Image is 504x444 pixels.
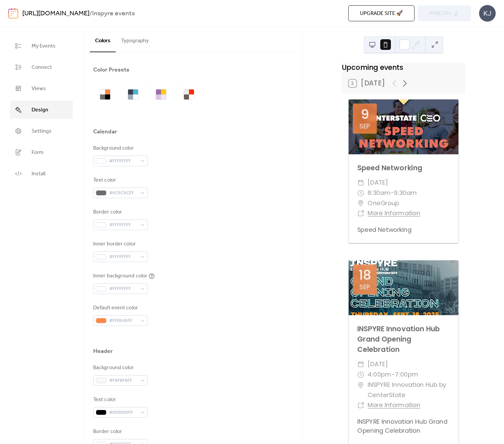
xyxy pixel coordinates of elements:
[358,269,371,282] div: 18
[109,157,137,165] span: #FFFFFFFF
[391,370,395,380] span: -
[342,63,465,73] div: Upcoming events
[89,7,92,20] b: /
[368,188,391,198] span: 8:30am
[10,165,73,183] a: Install
[357,188,364,198] div: ​
[32,85,46,93] span: Views
[357,198,364,209] div: ​
[93,396,146,404] div: Text color
[10,79,73,97] a: Views
[32,106,48,114] span: Design
[479,5,496,22] div: KJ
[357,178,364,188] div: ​
[90,27,116,52] button: Colors
[93,364,146,372] div: Background color
[361,108,369,121] div: 9
[368,401,420,409] a: More Information
[368,359,388,370] span: [DATE]
[32,170,45,178] span: Install
[10,58,73,76] a: Connect
[109,377,137,385] span: #F8F8F8FF
[93,240,146,248] div: Inner border color
[368,198,399,209] span: OneGroup
[93,272,147,280] div: Inner background color
[357,400,364,411] div: ​
[357,380,364,390] div: ​
[32,127,52,135] span: Settings
[368,178,388,188] span: [DATE]
[93,128,117,136] div: Calendar
[93,304,146,312] div: Default event color
[357,324,439,355] a: INSPYRE Innovation Hub Grand Opening Celebration
[93,66,129,74] div: Color Presets
[10,122,73,140] a: Settings
[93,144,146,152] div: Background color
[359,123,370,129] div: Sep
[391,188,394,198] span: -
[32,42,56,50] span: My Events
[368,380,450,400] span: INSPYRE Innovation Hub by CenterState
[357,163,422,173] a: Speed Networking
[368,370,392,380] span: 4:00pm
[357,209,364,219] div: ​
[116,27,154,52] button: Typography
[109,221,137,229] span: #FFFFFFFF
[93,347,113,355] div: Header
[348,417,458,436] div: INSPYRE Innovation Hub Grand Opening Celebration
[109,285,137,293] span: #FFFFFFFF
[348,225,458,234] div: Speed Networking
[22,7,89,20] a: [URL][DOMAIN_NAME]
[395,370,418,380] span: 7:00pm
[360,10,403,18] span: Upgrade site 🚀
[10,37,73,55] a: My Events
[32,149,44,157] span: Form
[8,8,18,19] img: logo
[93,176,146,184] div: Text color
[109,253,137,261] span: #FFFFFFFF
[32,64,52,72] span: Connect
[357,359,364,370] div: ​
[357,370,364,380] div: ​
[10,101,73,119] a: Design
[10,143,73,161] a: Form
[93,208,146,216] div: Border color
[394,188,417,198] span: 9:30am
[93,428,146,436] div: Border color
[359,284,370,290] div: Sep
[368,209,420,218] a: More Information
[109,189,137,197] span: #6C6C6CFF
[348,5,415,21] button: Upgrade site 🚀
[92,7,135,20] b: Inspyre events
[109,409,137,417] span: #000000FF
[109,317,137,325] span: #FF8946FF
